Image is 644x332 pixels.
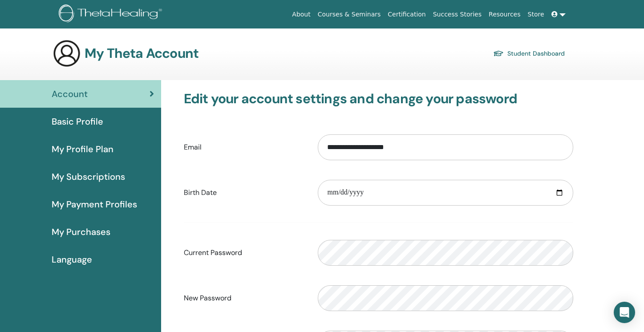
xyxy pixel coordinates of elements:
div: Open Intercom Messenger [614,302,635,323]
a: Certification [384,6,429,23]
a: Resources [485,6,524,23]
label: New Password [177,290,312,307]
a: About [288,6,314,23]
img: generic-user-icon.jpg [53,39,81,68]
span: My Profile Plan [52,142,113,156]
a: Student Dashboard [493,47,565,60]
label: Birth Date [177,184,312,201]
h3: My Theta Account [85,45,198,61]
span: Language [52,253,92,266]
h3: Edit your account settings and change your password [184,91,573,107]
a: Success Stories [429,6,485,23]
a: Courses & Seminars [314,6,385,23]
label: Current Password [177,244,312,261]
span: My Purchases [52,225,110,239]
img: graduation-cap.svg [493,50,504,57]
span: Account [52,87,88,101]
span: Basic Profile [52,115,103,128]
span: My Payment Profiles [52,198,137,211]
label: Email [177,139,312,156]
span: My Subscriptions [52,170,125,183]
a: Store [524,6,548,23]
img: logo.png [59,4,165,24]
